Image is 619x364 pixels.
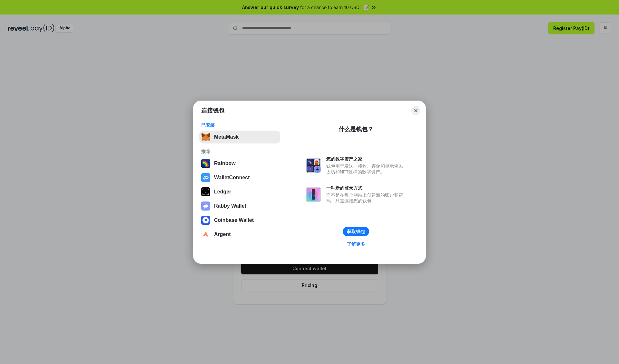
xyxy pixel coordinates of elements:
[411,106,420,115] button: Close
[214,175,250,181] div: WalletConnect
[201,107,224,114] h1: 连接钱包
[199,131,280,143] button: MetaMask
[201,230,210,239] img: svg+xml,%3Csvg%20width%3D%2228%22%20height%3D%2228%22%20viewBox%3D%220%200%2028%2028%22%20fill%3D...
[201,216,210,225] img: svg+xml,%3Csvg%20width%3D%2228%22%20height%3D%2228%22%20viewBox%3D%220%200%2028%2028%22%20fill%3D...
[347,241,365,247] div: 了解更多
[199,200,280,212] button: Rabby Wallet
[201,149,278,154] div: 推荐
[343,227,369,236] button: 获取钱包
[201,133,210,142] img: svg+xml,%3Csvg%20fill%3D%22none%22%20height%3D%2233%22%20viewBox%3D%220%200%2035%2033%22%20width%...
[214,217,254,223] div: Coinbase Wallet
[326,185,406,191] div: 一种新的登录方式
[306,187,321,202] img: svg+xml,%3Csvg%20xmlns%3D%22http%3A%2F%2Fwww.w3.org%2F2000%2Fsvg%22%20fill%3D%22none%22%20viewBox...
[214,189,231,195] div: Ledger
[199,171,280,184] button: WalletConnect
[201,187,210,196] img: svg+xml,%3Csvg%20xmlns%3D%22http%3A%2F%2Fwww.w3.org%2F2000%2Fsvg%22%20width%3D%2228%22%20height%3...
[306,158,321,173] img: svg+xml,%3Csvg%20xmlns%3D%22http%3A%2F%2Fwww.w3.org%2F2000%2Fsvg%22%20fill%3D%22none%22%20viewBox...
[214,231,231,237] div: Argent
[326,163,406,175] div: 钱包用于发送、接收、存储和显示像以太坊和NFT这样的数字资产。
[347,229,365,234] div: 获取钱包
[214,161,236,166] div: Rainbow
[199,214,280,227] button: Coinbase Wallet
[199,157,280,170] button: Rainbow
[199,185,280,198] button: Ledger
[326,156,406,162] div: 您的数字资产之家
[199,228,280,241] button: Argent
[214,134,239,140] div: MetaMask
[201,202,210,211] img: svg+xml,%3Csvg%20xmlns%3D%22http%3A%2F%2Fwww.w3.org%2F2000%2Fsvg%22%20fill%3D%22none%22%20viewBox...
[201,159,210,168] img: svg+xml,%3Csvg%20width%3D%22120%22%20height%3D%22120%22%20viewBox%3D%220%200%20120%20120%22%20fil...
[201,122,278,128] div: 已安装
[201,173,210,182] img: svg+xml,%3Csvg%20width%3D%2228%22%20height%3D%2228%22%20viewBox%3D%220%200%2028%2028%22%20fill%3D...
[214,203,246,209] div: Rabby Wallet
[326,192,406,204] div: 而不是在每个网站上创建新的账户和密码，只需连接您的钱包。
[343,240,369,248] a: 了解更多
[339,125,373,133] div: 什么是钱包？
